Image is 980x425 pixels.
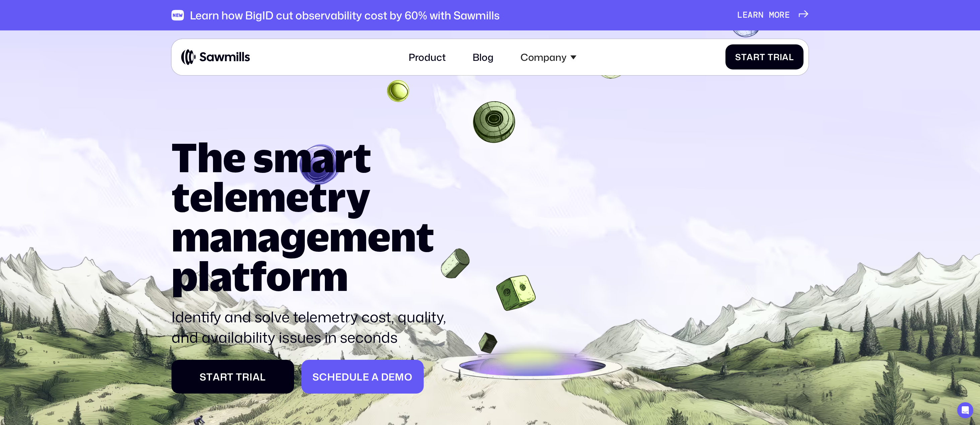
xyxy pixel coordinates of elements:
span: e [389,371,395,383]
span: o [404,371,413,383]
span: r [220,371,227,383]
span: S [200,371,206,383]
h1: The smart telemetry management platform [171,137,456,296]
span: o [774,10,780,20]
p: Identify and solve telemetry cost, quality, and availability issues in seconds [171,307,456,348]
span: a [747,52,753,62]
span: i [250,371,253,383]
span: d [342,371,349,383]
span: e [785,10,790,20]
div: Learn how BigID cut observability cost by 60% with Sawmills [190,9,500,22]
a: StartTrial [725,44,804,70]
span: c [319,371,327,383]
span: r [773,52,780,62]
span: l [260,371,266,383]
div: Company [520,51,567,63]
span: r [779,10,785,20]
span: m [395,371,404,383]
span: t [741,52,747,62]
a: Product [401,44,453,70]
div: Company [513,44,584,70]
span: l [357,371,363,383]
span: D [381,371,389,383]
span: u [349,371,357,383]
span: t [206,371,213,383]
span: S [312,371,319,383]
span: a [782,52,789,62]
span: T [768,52,773,62]
span: t [227,371,233,383]
span: e [743,10,748,20]
span: t [760,52,765,62]
a: Blog [465,44,501,70]
span: a [253,371,260,383]
span: r [753,10,758,20]
span: m [769,10,774,20]
span: L [737,10,743,20]
span: e [363,371,369,383]
span: n [758,10,764,20]
span: r [242,371,250,383]
span: e [335,371,342,383]
span: r [753,52,760,62]
span: a [213,371,220,383]
span: l [789,52,794,62]
span: S [735,52,741,62]
span: h [327,371,335,383]
div: Open Intercom Messenger [957,402,973,418]
span: T [236,371,242,383]
span: i [780,52,782,62]
a: StartTrial [171,360,294,394]
span: a [371,371,379,383]
span: a [748,10,753,20]
a: Learnmore [737,10,809,20]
